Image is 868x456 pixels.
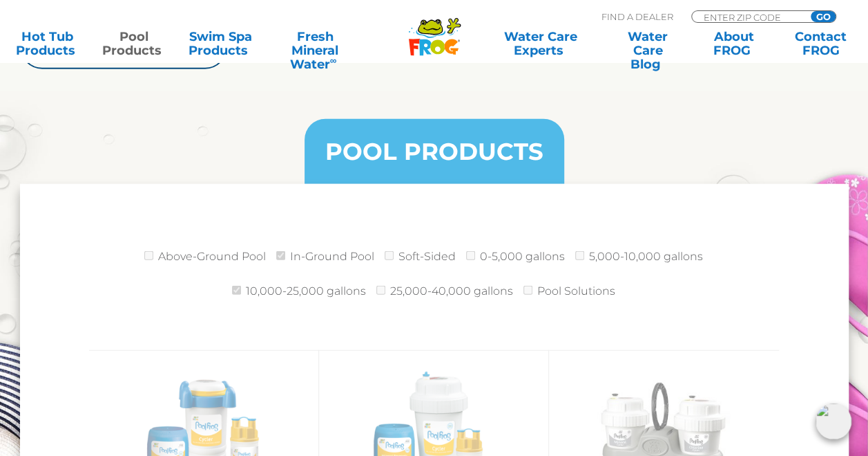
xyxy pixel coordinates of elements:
p: Find A Dealer [601,10,673,23]
sup: ∞ [330,55,337,66]
label: 0-5,000 gallons [480,243,565,271]
a: Fresh MineralWater∞ [273,30,358,57]
label: 10,000-25,000 gallons [246,277,366,305]
a: ContactFROG [787,30,854,57]
input: GO [811,11,836,22]
label: 5,000-10,000 gallons [589,243,703,271]
a: AboutFROG [700,30,767,57]
label: Above-Ground Pool [158,243,266,271]
img: openIcon [816,403,851,439]
a: Water CareExperts [485,30,595,57]
label: In-Ground Pool [290,243,374,271]
a: PoolProducts [100,30,167,57]
label: 25,000-40,000 gallons [390,277,513,305]
label: Pool Solutions [537,277,615,305]
input: Zip Code Form [702,11,795,23]
a: Hot TubProducts [14,30,81,57]
label: Soft-Sided [398,243,456,271]
h3: POOL PRODUCTS [325,140,543,163]
a: Water CareBlog [614,30,681,57]
a: Swim SpaProducts [186,30,253,57]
